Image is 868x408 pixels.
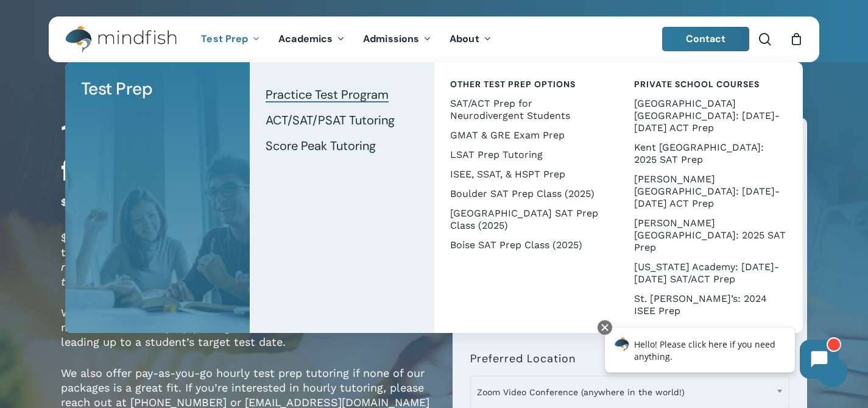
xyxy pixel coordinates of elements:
a: Boulder SAT Prep Class (2025) [446,184,607,204]
iframe: Chatbot [592,318,851,391]
span: Practice Test Program [266,87,389,102]
a: Test Prep [77,74,238,104]
label: Preferred Location [470,353,576,365]
a: [PERSON_NAME][GEOGRAPHIC_DATA]: 2025 SAT Prep [630,213,791,257]
a: About [440,34,501,45]
p: We typically meet with students weekly or twice-weekly for 60 to 90 minutes. Most test prep packa... [61,306,434,366]
span: [PERSON_NAME][GEOGRAPHIC_DATA]: [DATE]-[DATE] ACT Prep [634,173,780,209]
a: [GEOGRAPHIC_DATA] [GEOGRAPHIC_DATA]: [DATE]-[DATE] ACT Prep [630,94,791,138]
span: Score Peak Tutoring [266,138,376,154]
a: Practice Test Program [262,82,422,107]
h1: 1-on-1 Test Prep Tutoring for ACT, SAT & PSAT [61,118,434,188]
a: ISEE, SSAT, & HSPT Prep [446,165,607,184]
span: [PERSON_NAME][GEOGRAPHIC_DATA]: 2025 SAT Prep [634,217,786,253]
span: Other Test Prep Options [450,79,576,90]
span: Kent [GEOGRAPHIC_DATA]: 2025 SAT Prep [634,141,764,165]
span: Boulder SAT Prep Class (2025) [450,188,595,199]
a: St. [PERSON_NAME]’s: 2024 ISEE Prep [630,289,791,321]
span: SAT/ACT Prep for Neurodivergent Students [450,98,570,121]
header: Main Menu [49,16,819,62]
span: Boise SAT Prep Class (2025) [450,239,582,251]
span: Academics [278,32,333,45]
a: Admissions [354,34,440,45]
a: Academics [269,34,354,45]
a: LSAT Prep Tutoring [446,145,607,165]
span: About [450,32,479,45]
span: St. [PERSON_NAME]’s: 2024 ISEE Prep [634,293,767,317]
span: [GEOGRAPHIC_DATA] SAT Prep Class (2025) [450,207,598,231]
span: Test Prep [81,77,153,100]
span: Test Prep [201,32,248,45]
a: Test Prep [192,34,269,45]
span: Zoom Video Conference (anywhere in the world!) [471,379,789,405]
a: [PERSON_NAME][GEOGRAPHIC_DATA]: [DATE]-[DATE] ACT Prep [630,170,791,213]
span: Admissions [363,32,419,45]
nav: Main Menu [192,16,500,62]
span: Private School Courses [634,79,760,90]
a: GMAT & GRE Exam Prep [446,126,607,145]
a: Boise SAT Prep Class (2025) [446,235,607,255]
a: SAT/ACT Prep for Neurodivergent Students [446,94,607,126]
em: (Please note that we charge a $50 materials fee for packages valued at less than $1000.) [61,246,426,288]
a: ACT/SAT/PSAT Tutoring [262,107,422,133]
a: [US_STATE] Academy: [DATE]-[DATE] SAT/ACT Prep [630,257,791,289]
a: Other Test Prep Options [446,74,607,94]
a: Score Peak Tutoring [262,133,422,159]
span: GMAT & GRE Exam Prep [450,129,565,141]
a: [GEOGRAPHIC_DATA] SAT Prep Class (2025) [446,204,607,235]
span: ACT/SAT/PSAT Tutoring [266,112,395,128]
span: [US_STATE] Academy: [DATE]-[DATE] SAT/ACT Prep [634,261,779,285]
a: Cart [789,32,803,46]
span: [GEOGRAPHIC_DATA] [GEOGRAPHIC_DATA]: [DATE]-[DATE] ACT Prep [634,98,780,134]
p: $150 per hour (discounts for packages of 15 hours or more). All 1-on-1 test prep tutoring package... [61,231,434,306]
span: LSAT Prep Tutoring [450,149,543,160]
a: Private School Courses [630,74,791,94]
span: $150.00 / hour [61,196,136,208]
a: Contact [662,27,750,51]
a: Kent [GEOGRAPHIC_DATA]: 2025 SAT Prep [630,138,791,170]
span: ISEE, SSAT, & HSPT Prep [450,168,565,180]
span: Contact [686,32,726,45]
